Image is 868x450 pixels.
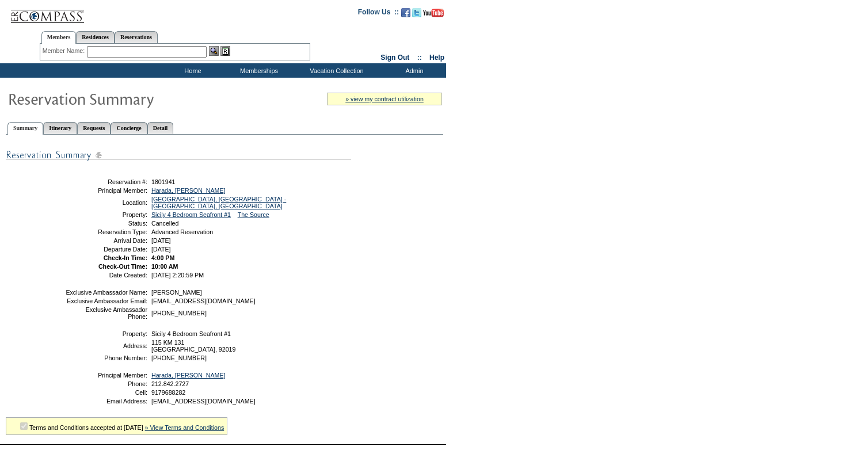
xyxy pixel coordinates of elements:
[77,122,111,134] a: Requests
[115,31,158,43] a: Reservations
[151,178,176,185] span: 1801941
[238,211,269,218] a: The Source
[209,46,219,56] img: View
[29,424,143,431] span: Terms and Conditions accepted at [DATE]
[412,8,421,17] img: Follow us on Twitter
[151,263,178,270] span: 10:00 AM
[65,298,147,304] td: Exclusive Ambassador Email:
[65,272,147,279] td: Date Created:
[43,46,87,56] div: Member Name:
[151,289,202,296] span: [PERSON_NAME]
[76,31,115,43] a: Residences
[158,63,224,78] td: Home
[151,372,226,379] a: Harada, [PERSON_NAME]
[65,187,147,194] td: Principal Member:
[224,63,291,78] td: Memberships
[65,398,147,405] td: Email Address:
[145,424,224,431] a: » View Terms and Conditions
[65,237,147,244] td: Arrival Date:
[151,196,286,209] a: [GEOGRAPHIC_DATA], [GEOGRAPHIC_DATA] - [GEOGRAPHIC_DATA], [GEOGRAPHIC_DATA]
[43,122,77,134] a: Itinerary
[151,310,207,316] span: [PHONE_NUMBER]
[65,306,147,320] td: Exclusive Ambassador Phone:
[220,46,230,56] img: Reservations
[65,178,147,185] td: Reservation #:
[65,354,147,361] td: Phone Number:
[111,122,147,134] a: Concierge
[151,246,171,253] span: [DATE]
[65,196,147,209] td: Location:
[345,96,424,102] a: » view my contract utilization
[412,12,421,18] a: Follow us on Twitter
[151,339,235,353] span: 115 KM 131 [GEOGRAPHIC_DATA], 92019
[401,8,410,17] img: Become our fan on Facebook
[151,298,256,304] span: [EMAIL_ADDRESS][DOMAIN_NAME]
[423,12,444,18] a: Subscribe to our YouTube Channel
[151,220,178,227] span: Cancelled
[380,54,409,62] a: Sign Out
[423,9,444,17] img: Subscribe to our YouTube Channel
[65,220,147,227] td: Status:
[65,211,147,218] td: Property:
[104,254,147,261] strong: Check-In Time:
[151,228,213,235] span: Advanced Reservation
[151,398,256,405] span: [EMAIL_ADDRESS][DOMAIN_NAME]
[151,211,231,218] a: Sicily 4 Bedroom Seafront #1
[65,330,147,337] td: Property:
[147,122,174,134] a: Detail
[358,7,399,21] td: Follow Us ::
[291,63,380,78] td: Vacation Collection
[7,122,43,135] a: Summary
[41,31,77,44] a: Members
[151,187,226,194] a: Harada, [PERSON_NAME]
[151,237,171,244] span: [DATE]
[151,389,185,396] span: 9179688282
[151,380,189,387] span: 212.842.2727
[6,148,351,162] img: subTtlResSummary.gif
[417,54,422,62] span: ::
[151,254,174,261] span: 4:00 PM
[7,87,238,110] img: Reservaton Summary
[429,54,444,62] a: Help
[151,272,204,279] span: [DATE] 2:20:59 PM
[151,330,231,337] span: Sicily 4 Bedroom Seafront #1
[98,263,147,270] strong: Check-Out Time:
[65,389,147,396] td: Cell:
[65,380,147,387] td: Phone:
[65,372,147,379] td: Principal Member:
[151,354,207,361] span: [PHONE_NUMBER]
[380,63,446,78] td: Admin
[65,289,147,296] td: Exclusive Ambassador Name:
[65,228,147,235] td: Reservation Type:
[401,12,410,18] a: Become our fan on Facebook
[65,339,147,353] td: Address:
[65,246,147,253] td: Departure Date:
